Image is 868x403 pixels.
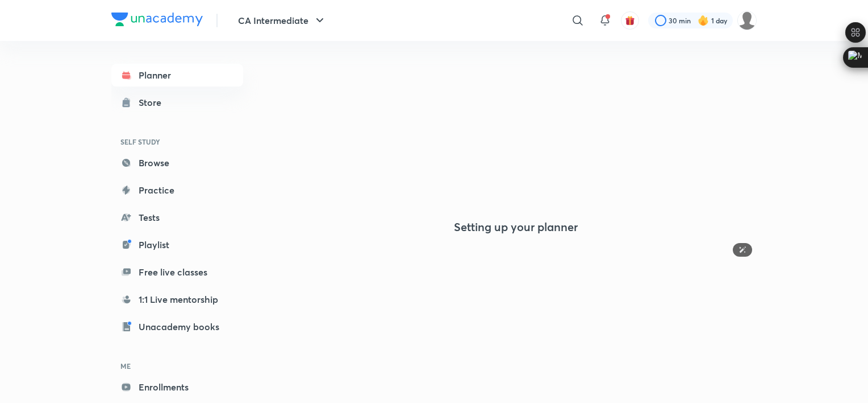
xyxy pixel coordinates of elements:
a: Store [111,91,243,114]
a: Practice [111,179,243,201]
button: CA Intermediate [231,9,333,32]
img: streak [698,15,709,26]
h6: SELF STUDY [111,132,243,151]
a: Browse [111,151,243,174]
a: Unacademy books [111,315,243,338]
img: avatar [625,15,635,26]
a: Playlist [111,233,243,256]
button: avatar [621,11,639,30]
a: Free live classes [111,261,243,283]
img: Company Logo [111,13,203,26]
h4: Setting up your planner [454,220,578,234]
a: Planner [111,64,243,87]
h6: ME [111,356,243,376]
a: Tests [111,206,243,229]
div: Store [139,96,168,109]
a: 1:1 Live mentorship [111,288,243,311]
a: Enrollments [111,376,243,398]
a: Company Logo [111,13,203,29]
img: Harshit khurana [737,11,757,30]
